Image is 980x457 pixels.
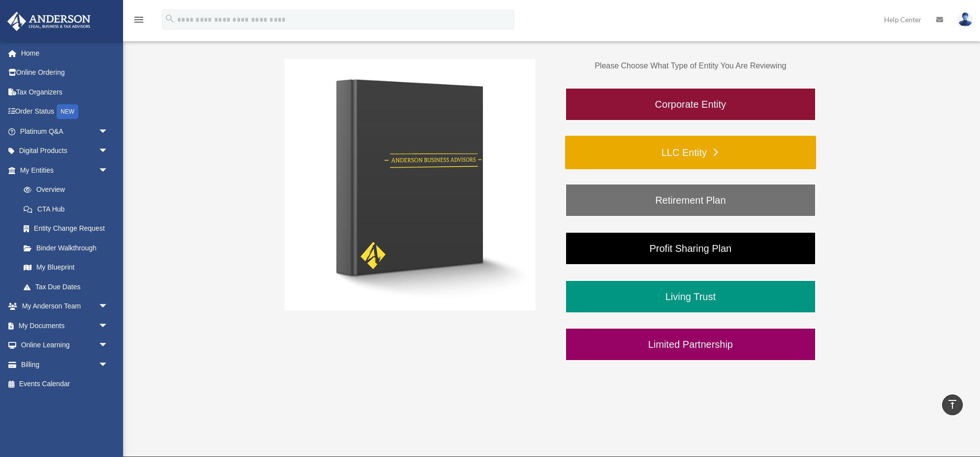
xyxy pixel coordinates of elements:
[7,316,123,335] a: My Documentsarrow_drop_down
[565,280,816,313] a: Living Trust
[57,104,78,119] div: NEW
[7,122,123,141] a: Platinum Q&Aarrow_drop_down
[7,335,123,355] a: Online Learningarrow_drop_down
[7,355,123,374] a: Billingarrow_drop_down
[98,316,118,336] span: arrow_drop_down
[98,297,118,317] span: arrow_drop_down
[565,136,816,169] a: LLC Entity
[942,395,963,415] a: vertical_align_top
[565,232,816,265] a: Profit Sharing Plan
[7,43,123,63] a: Home
[14,180,123,200] a: Overview
[565,183,816,217] a: Retirement Plan
[14,199,123,219] a: CTA Hub
[14,277,123,297] a: Tax Due Dates
[14,258,123,277] a: My Blueprint
[14,219,123,239] a: Entity Change Request
[7,82,123,102] a: Tax Organizers
[133,14,145,26] i: menu
[98,141,118,161] span: arrow_drop_down
[14,238,118,258] a: Binder Walkthrough
[4,12,94,31] img: Anderson Advisors Platinum Portal
[7,160,123,180] a: My Entitiesarrow_drop_down
[7,63,123,83] a: Online Ordering
[98,335,118,356] span: arrow_drop_down
[565,59,816,73] p: Please Choose What Type of Entity You Are Reviewing
[7,141,123,161] a: Digital Productsarrow_drop_down
[164,13,175,24] i: search
[565,88,816,121] a: Corporate Entity
[565,328,816,361] a: Limited Partnership
[947,398,958,410] i: vertical_align_top
[7,297,123,316] a: My Anderson Teamarrow_drop_down
[98,122,118,142] span: arrow_drop_down
[98,160,118,181] span: arrow_drop_down
[133,17,145,26] a: menu
[98,355,118,375] span: arrow_drop_down
[7,102,123,122] a: Order StatusNEW
[958,12,973,27] img: User Pic
[7,374,123,394] a: Events Calendar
